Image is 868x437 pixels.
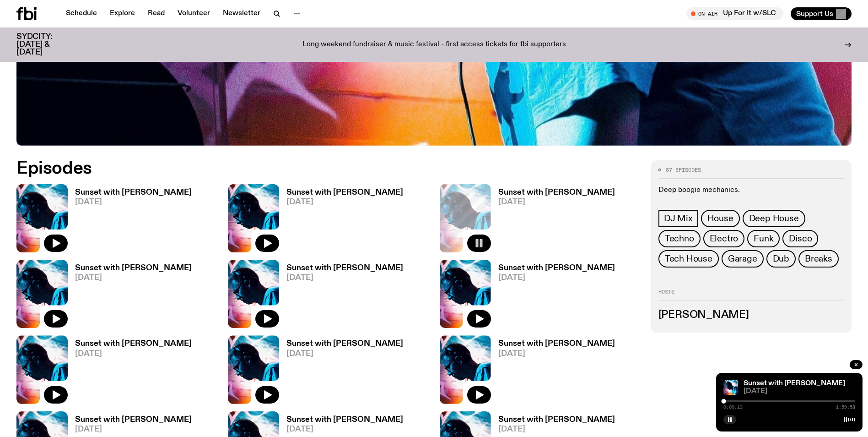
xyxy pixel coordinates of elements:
a: Sunset with [PERSON_NAME][DATE] [279,340,403,404]
a: Sunset with [PERSON_NAME][DATE] [491,340,615,404]
span: [DATE] [744,388,855,395]
span: 0:00:13 [723,405,743,410]
span: Support Us [796,10,833,18]
span: Dub [773,254,789,264]
a: Breaks [798,250,839,268]
a: Techno [658,230,701,247]
img: Simon Caldwell stands side on, looking downwards. He has headphones on. Behind him is a brightly ... [228,184,279,252]
h2: Episodes [16,160,570,177]
span: Tech House [665,254,712,264]
img: Simon Caldwell stands side on, looking downwards. He has headphones on. Behind him is a brightly ... [228,335,279,404]
a: Sunset with [PERSON_NAME][DATE] [68,264,192,328]
p: Long weekend fundraiser & music festival - first access tickets for fbi supporters [302,41,566,49]
span: [DATE] [498,274,615,282]
a: Explore [104,7,140,20]
a: Sunset with [PERSON_NAME][DATE] [68,189,192,252]
h3: Sunset with [PERSON_NAME] [286,416,403,424]
h3: Sunset with [PERSON_NAME] [498,340,615,348]
span: [DATE] [498,426,615,433]
a: Newsletter [217,7,266,20]
span: [DATE] [75,198,192,206]
span: 1:59:58 [836,405,855,410]
img: Simon Caldwell stands side on, looking downwards. He has headphones on. Behind him is a brightly ... [228,260,279,328]
img: Simon Caldwell stands side on, looking downwards. He has headphones on. Behind him is a brightly ... [16,184,68,252]
a: Sunset with [PERSON_NAME][DATE] [279,264,403,328]
span: [DATE] [286,350,403,358]
h3: Sunset with [PERSON_NAME] [286,264,403,272]
a: Electro [703,230,745,247]
a: Garage [722,250,764,268]
span: [DATE] [498,350,615,358]
h3: Sunset with [PERSON_NAME] [75,416,192,424]
span: 87 episodes [666,168,701,173]
h3: Sunset with [PERSON_NAME] [286,189,403,197]
span: Disco [789,234,812,244]
h3: [PERSON_NAME] [658,310,844,320]
h3: Sunset with [PERSON_NAME] [498,189,615,197]
a: Dub [766,250,796,268]
button: On AirUp For It w/SLC [686,7,783,20]
img: Simon Caldwell stands side on, looking downwards. He has headphones on. Behind him is a brightly ... [440,260,491,328]
span: [DATE] [75,426,192,433]
h2: Hosts [658,290,844,300]
img: Simon Caldwell stands side on, looking downwards. He has headphones on. Behind him is a brightly ... [16,260,68,328]
span: [DATE] [498,198,615,206]
span: House [707,213,733,224]
button: Support Us [791,7,852,20]
span: Techno [665,234,694,244]
a: Deep House [743,210,805,227]
a: Sunset with [PERSON_NAME][DATE] [491,189,615,252]
img: Simon Caldwell stands side on, looking downwards. He has headphones on. Behind him is a brightly ... [723,380,738,395]
a: Schedule [60,7,102,20]
h3: Sunset with [PERSON_NAME] [498,416,615,424]
a: Tech House [658,250,719,268]
span: [DATE] [286,426,403,433]
a: Sunset with [PERSON_NAME][DATE] [491,264,615,328]
h3: Sunset with [PERSON_NAME] [498,264,615,272]
span: Deep House [749,213,799,224]
a: DJ Mix [658,210,698,227]
h3: Sunset with [PERSON_NAME] [75,264,192,272]
img: Simon Caldwell stands side on, looking downwards. He has headphones on. Behind him is a brightly ... [16,335,68,404]
h3: Sunset with [PERSON_NAME] [75,189,192,197]
span: [DATE] [75,274,192,282]
span: [DATE] [286,274,403,282]
a: Disco [782,230,818,247]
span: [DATE] [75,350,192,358]
span: Funk [754,234,773,244]
a: Funk [747,230,780,247]
h3: Sunset with [PERSON_NAME] [75,340,192,348]
span: Breaks [805,254,832,264]
span: DJ Mix [664,213,693,224]
h3: Sunset with [PERSON_NAME] [286,340,403,348]
img: Simon Caldwell stands side on, looking downwards. He has headphones on. Behind him is a brightly ... [440,335,491,404]
span: Garage [728,254,757,264]
a: House [701,210,740,227]
a: Sunset with [PERSON_NAME][DATE] [279,189,403,252]
a: Sunset with [PERSON_NAME] [744,380,845,387]
p: Deep boogie mechanics. [658,186,844,195]
span: Electro [710,234,739,244]
a: Sunset with [PERSON_NAME][DATE] [68,340,192,404]
h3: SYDCITY: [DATE] & [DATE] [16,33,75,56]
a: Volunteer [172,7,216,20]
span: [DATE] [286,198,403,206]
a: Read [142,7,170,20]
